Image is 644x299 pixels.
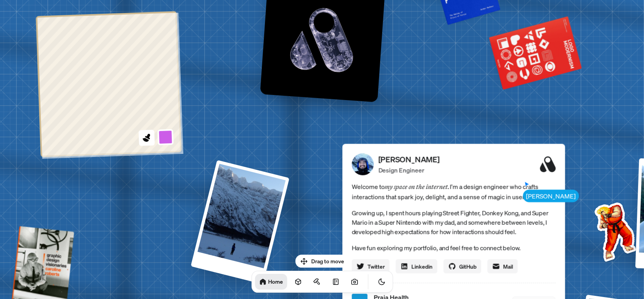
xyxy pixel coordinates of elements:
[443,259,481,273] a: GitHub
[255,274,287,290] a: Home
[378,154,439,166] p: [PERSON_NAME]
[352,153,374,175] img: Profile Picture
[268,278,283,285] h1: Home
[378,166,439,175] p: Design Engineer
[352,182,555,202] span: Welcome to I'm a design engineer who crafts interactions that spark joy, delight, and a sense of ...
[411,262,432,270] span: Linkedin
[352,243,555,253] p: Have fun exploring my portfolio, and feel free to connect below.
[385,183,450,191] em: my space on the internet.
[374,274,389,290] button: Toggle Theme
[352,208,555,237] p: Growing up, I spent hours playing Street Fighter, Donkey Kong, and Super Mario in a Super Nintend...
[503,262,513,270] span: Mail
[395,259,437,273] a: Linkedin
[459,262,476,270] span: GitHub
[487,259,517,273] a: Mail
